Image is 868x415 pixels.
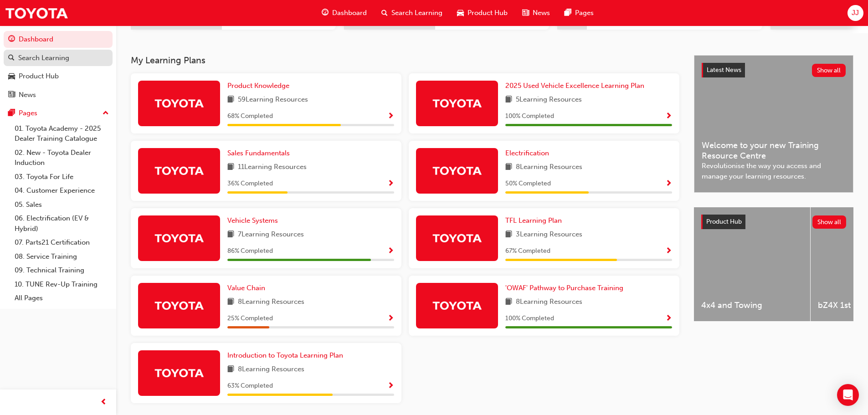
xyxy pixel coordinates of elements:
button: Show Progress [387,178,394,190]
span: Show Progress [387,382,394,390]
span: 4x4 and Towing [701,300,803,311]
span: book-icon [505,229,512,241]
a: News [4,87,113,103]
span: prev-icon [100,397,107,408]
span: book-icon [227,94,234,106]
div: Open Intercom Messenger [837,384,859,406]
a: 'OWAF' Pathway to Purchase Training [505,283,627,293]
div: Product Hub [19,71,59,82]
a: TFL Learning Plan [505,215,565,226]
span: up-icon [103,108,109,119]
button: Show Progress [665,313,672,324]
span: 86 % Completed [227,246,273,256]
button: Show Progress [665,246,672,257]
a: 01. Toyota Academy - 2025 Dealer Training Catalogue [11,122,113,146]
a: 4x4 and Towing [694,207,810,321]
span: Show Progress [665,315,672,323]
span: Search Learning [391,8,442,18]
span: Value Chain [227,284,265,292]
img: Trak [154,95,204,111]
span: 50 % Completed [505,179,551,189]
button: DashboardSearch LearningProduct HubNews [4,29,113,105]
span: news-icon [522,7,529,19]
a: 05. Sales [11,198,113,212]
span: 8 Learning Resources [516,162,582,173]
span: 'OWAF' Pathway to Purchase Training [505,284,623,292]
span: book-icon [227,162,234,173]
div: News [19,90,36,100]
span: Show Progress [387,247,394,256]
a: news-iconNews [515,4,557,22]
button: Pages [4,105,113,122]
a: Electrification [505,148,553,159]
a: Latest NewsShow all [702,63,846,77]
a: Trak [5,3,68,23]
a: 04. Customer Experience [11,184,113,198]
img: Trak [432,95,482,111]
span: Show Progress [665,180,672,188]
a: guage-iconDashboard [314,4,374,22]
a: 06. Electrification (EV & Hybrid) [11,211,113,236]
a: Dashboard [4,31,113,48]
h3: My Learning Plans [131,55,679,66]
a: Product Hub [4,68,113,85]
span: Show Progress [387,315,394,323]
div: Search Learning [18,53,69,63]
span: 100 % Completed [505,313,554,324]
span: Show Progress [387,180,394,188]
span: Product Knowledge [227,82,289,90]
a: Value Chain [227,283,269,293]
button: JJ [847,5,863,21]
a: Introduction to Toyota Learning Plan [227,350,347,361]
span: 3 Learning Resources [516,229,582,241]
a: 09. Technical Training [11,263,113,277]
span: book-icon [505,94,512,106]
span: book-icon [505,297,512,308]
span: 59 Learning Resources [238,94,308,106]
span: 25 % Completed [227,313,273,324]
span: Sales Fundamentals [227,149,290,157]
button: Show Progress [387,380,394,392]
a: 10. TUNE Rev-Up Training [11,277,113,292]
a: All Pages [11,291,113,305]
span: Introduction to Toyota Learning Plan [227,351,343,359]
span: book-icon [227,364,234,375]
span: TFL Learning Plan [505,216,562,225]
button: Show all [812,64,846,77]
a: Latest NewsShow allWelcome to your new Training Resource CentreRevolutionise the way you access a... [694,55,853,193]
span: Revolutionise the way you access and manage your learning resources. [702,161,846,181]
span: Electrification [505,149,549,157]
span: book-icon [505,162,512,173]
span: 63 % Completed [227,381,273,391]
a: 08. Service Training [11,250,113,264]
span: news-icon [8,91,15,99]
span: 11 Learning Resources [238,162,307,173]
span: car-icon [457,7,464,19]
span: guage-icon [322,7,329,19]
span: car-icon [8,72,15,81]
span: book-icon [227,297,234,308]
a: Product Knowledge [227,81,293,91]
button: Show Progress [387,246,394,257]
a: Vehicle Systems [227,215,282,226]
button: Show Progress [665,178,672,190]
span: Welcome to your new Training Resource Centre [702,140,846,161]
a: search-iconSearch Learning [374,4,450,22]
img: Trak [432,163,482,179]
a: 02. New - Toyota Dealer Induction [11,146,113,170]
span: Product Hub [467,8,508,18]
span: 8 Learning Resources [238,364,304,375]
a: car-iconProduct Hub [450,4,515,22]
span: 7 Learning Resources [238,229,304,241]
span: 36 % Completed [227,179,273,189]
img: Trak [154,297,204,313]
span: pages-icon [8,109,15,118]
a: pages-iconPages [557,4,601,22]
span: Vehicle Systems [227,216,278,225]
a: Product HubShow all [701,215,846,229]
a: Sales Fundamentals [227,148,293,159]
button: Show Progress [665,111,672,122]
button: Show Progress [387,313,394,324]
span: 68 % Completed [227,111,273,122]
span: 2025 Used Vehicle Excellence Learning Plan [505,82,644,90]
